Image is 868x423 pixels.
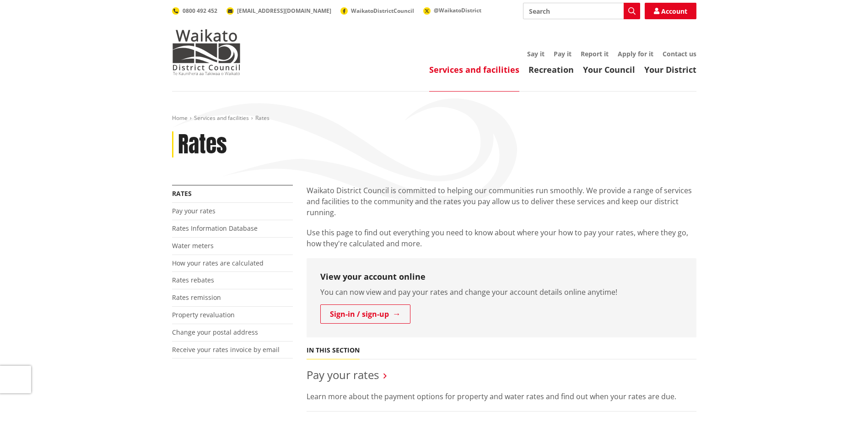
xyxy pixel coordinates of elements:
[226,7,331,15] a: [EMAIL_ADDRESS][DOMAIN_NAME]
[528,64,574,75] a: Recreation
[351,7,414,15] span: WaikatoDistrictCouncil
[307,367,379,382] a: Pay your rates
[172,293,221,302] a: Rates remission
[172,241,214,250] a: Water meters
[307,391,696,402] p: Learn more about the payment options for property and water rates and find out when your rates ar...
[320,304,410,324] a: Sign-in / sign-up
[255,114,270,122] span: Rates
[172,114,696,122] nav: breadcrumb
[527,49,545,58] a: Say it
[320,287,683,298] p: You can now view and pay your rates and change your account details online anytime!
[183,7,217,15] span: 0800 492 452
[172,29,241,75] img: Waikato District Council - Te Kaunihera aa Takiwaa o Waikato
[172,224,258,233] a: Rates Information Database
[172,310,235,319] a: Property revaluation
[172,328,258,336] a: Change your postal address
[523,3,640,19] input: Search input
[423,6,481,14] a: @WaikatoDistrict
[663,49,696,58] a: Contact us
[172,189,192,198] a: Rates
[172,259,264,267] a: How your rates are calculated
[172,114,188,122] a: Home
[172,345,280,354] a: Receive your rates invoice by email
[307,227,696,249] p: Use this page to find out everything you need to know about where your how to pay your rates, whe...
[618,49,653,58] a: Apply for it
[340,7,414,15] a: WaikatoDistrictCouncil
[644,64,696,75] a: Your District
[645,3,696,19] a: Account
[307,185,696,218] p: Waikato District Council is committed to helping our communities run smoothly. We provide a range...
[194,114,249,122] a: Services and facilities
[172,276,214,284] a: Rates rebates
[554,49,571,58] a: Pay it
[237,7,331,15] span: [EMAIL_ADDRESS][DOMAIN_NAME]
[581,49,609,58] a: Report it
[172,7,217,15] a: 0800 492 452
[429,64,519,75] a: Services and facilities
[434,6,481,14] span: @WaikatoDistrict
[307,347,360,354] h5: In this section
[178,131,227,158] h1: Rates
[172,206,216,215] a: Pay your rates
[320,272,683,282] h3: View your account online
[583,64,635,75] a: Your Council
